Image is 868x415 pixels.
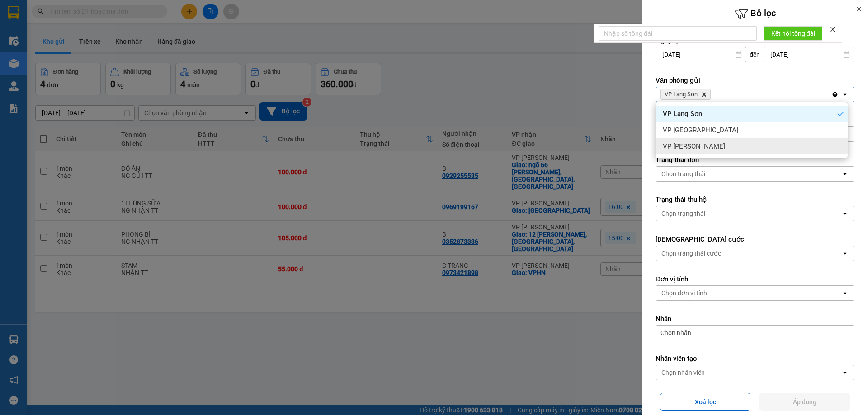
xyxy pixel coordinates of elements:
svg: open [841,91,849,98]
div: Chọn trạng thái [661,169,705,178]
button: Kết nối tổng đài [764,26,822,41]
label: Nhân viên tạo [656,354,854,363]
span: close [830,26,836,33]
label: [DEMOGRAPHIC_DATA] cước [656,235,854,244]
span: VP Lạng Sơn [663,109,702,118]
label: Văn phòng gửi [656,76,854,85]
input: Select a date. [656,47,746,62]
svg: open [841,289,849,297]
label: Đơn vị tính [656,275,854,284]
input: Select a date. [764,47,854,62]
svg: Delete [701,92,707,97]
div: Chọn nhân viên [661,368,705,377]
h6: Bộ lọc [642,7,868,21]
ul: Menu [656,102,848,158]
label: Trạng thái thu hộ [656,195,854,204]
span: VP Lạng Sơn [665,91,698,98]
div: Chọn trạng thái [661,209,705,218]
input: Nhập số tổng đài [599,26,757,41]
span: VP [GEOGRAPHIC_DATA] [663,126,738,135]
span: đến [750,50,760,59]
svg: Clear all [831,91,839,98]
div: Chọn trạng thái cước [661,249,721,258]
input: Selected VP Lạng Sơn. [712,90,713,99]
span: VP [PERSON_NAME] [663,142,725,151]
svg: open [841,170,849,177]
button: Áp dụng [759,393,850,411]
span: Chọn nhãn [660,328,691,337]
svg: open [841,369,849,376]
svg: open [841,250,849,257]
button: Xoá lọc [660,393,750,411]
div: Chọn đơn vị tính [661,289,707,298]
label: Nhãn [656,314,854,323]
span: Kết nối tổng đài [771,28,815,38]
label: Trạng thái đơn [656,155,854,164]
span: VP Lạng Sơn, close by backspace [660,89,711,100]
svg: open [841,210,849,217]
